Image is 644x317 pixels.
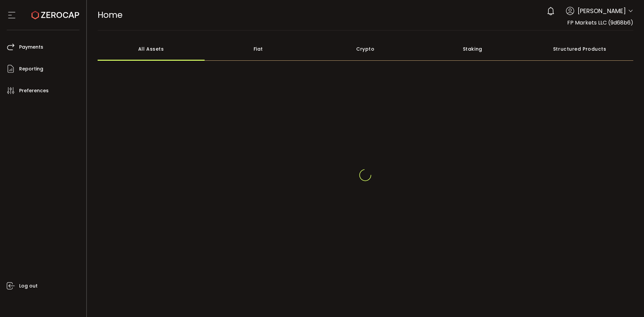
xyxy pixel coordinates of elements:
[419,37,526,61] div: Staking
[19,281,38,291] span: Log out
[578,6,626,15] span: [PERSON_NAME]
[312,37,419,61] div: Crypto
[19,42,43,52] span: Payments
[98,37,205,61] div: All Assets
[526,37,634,61] div: Structured Products
[205,37,312,61] div: Fiat
[19,64,43,74] span: Reporting
[98,9,122,21] span: Home
[567,19,633,27] span: FP Markets LLC (9d68b6)
[19,86,49,96] span: Preferences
